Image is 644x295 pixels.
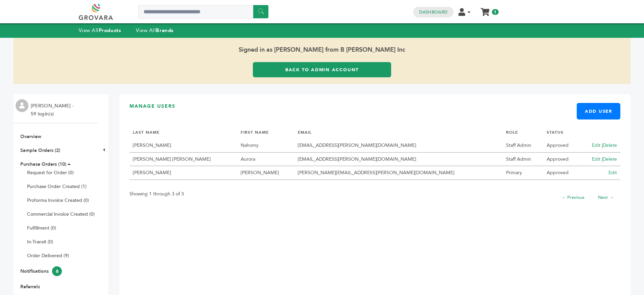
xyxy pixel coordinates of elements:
td: Aurora [237,153,295,166]
td: | [580,153,620,166]
a: Delete [603,142,617,149]
td: [PERSON_NAME] [129,139,237,153]
td: Primary [503,166,543,180]
a: Add User [577,103,620,119]
a: Edit [592,156,600,162]
td: [EMAIL_ADDRESS][PERSON_NAME][DOMAIN_NAME] [294,139,503,153]
a: Back to Admin Account [253,62,391,77]
a: View AllBrands [136,27,174,34]
td: [PERSON_NAME][EMAIL_ADDRESS][PERSON_NAME][DOMAIN_NAME] [294,166,503,180]
a: Dashboard [419,9,448,15]
span: Signed in as [PERSON_NAME] from B [PERSON_NAME] Inc [14,38,630,62]
a: FIRST NAME [241,130,269,135]
h3: Manage Users [129,103,620,115]
a: LAST NAME [133,130,160,135]
a: STATUS [547,130,564,135]
a: Next → [598,194,614,200]
a: Order Delivered (9) [27,252,69,259]
td: | [580,139,620,153]
a: Commercial Invoice Created (0) [27,211,95,217]
td: Approved [543,153,580,166]
td: Staff Admin [503,139,543,153]
a: Overview [20,133,41,140]
p: Showing 1 through 3 of 3 [129,190,184,198]
td: Approved [543,139,580,153]
a: My Cart [481,6,489,13]
td: [PERSON_NAME] [PERSON_NAME] [129,153,237,166]
td: Approved [543,166,580,180]
td: Nahomy [237,139,295,153]
a: Fulfillment (0) [27,225,56,231]
a: Referrals [20,284,40,290]
a: Request for Order (0) [27,169,74,176]
a: ← Previous [562,194,585,200]
a: Edit [609,169,617,176]
a: Delete [603,156,617,162]
td: [PERSON_NAME] [129,166,237,180]
td: [EMAIL_ADDRESS][PERSON_NAME][DOMAIN_NAME] [294,153,503,166]
strong: Products [99,27,121,34]
a: In-Transit (0) [27,239,53,245]
span: 6 [52,266,62,276]
a: View AllProducts [79,27,121,34]
li: [PERSON_NAME] - 59 login(s) [31,102,75,118]
img: profile.png [16,99,28,112]
a: Purchase Order Created (1) [27,183,87,190]
a: Sample Orders (2) [20,147,60,154]
strong: Brands [156,27,173,34]
a: ROLE [506,130,518,135]
td: Staff Admin [503,153,543,166]
a: Edit [592,142,600,149]
a: Purchase Orders (10) [20,161,66,167]
a: Proforma Invoice Created (0) [27,197,89,204]
a: EMAIL [298,130,312,135]
input: Search a product or brand... [138,5,268,19]
a: Notifications6 [20,268,62,274]
td: [PERSON_NAME] [237,166,295,180]
span: 1 [492,9,498,15]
